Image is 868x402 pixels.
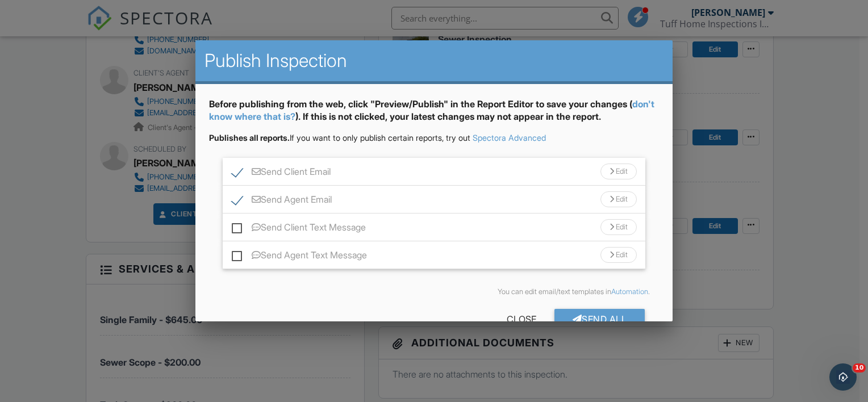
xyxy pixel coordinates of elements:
[600,164,637,179] div: Edit
[205,49,663,72] h2: Publish Inspection
[209,98,659,132] div: Before publishing from the web, click "Preview/Publish" in the Report Editor to save your changes...
[209,133,470,143] span: If you want to only publish certain reports, try out
[600,247,637,263] div: Edit
[232,222,366,236] label: Send Client Text Message
[611,287,648,296] a: Automation
[600,191,637,207] div: Edit
[473,133,546,143] a: Spectora Advanced
[489,309,554,329] div: Close
[853,363,866,372] span: 10
[600,219,637,235] div: Edit
[829,363,857,391] iframe: Intercom live chat
[218,287,650,296] div: You can edit email/text templates in .
[232,194,332,208] label: Send Agent Email
[232,250,367,264] label: Send Agent Text Message
[209,98,654,122] a: don't know where that is?
[554,309,645,329] div: Send All
[209,133,290,143] strong: Publishes all reports.
[232,166,331,181] label: Send Client Email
